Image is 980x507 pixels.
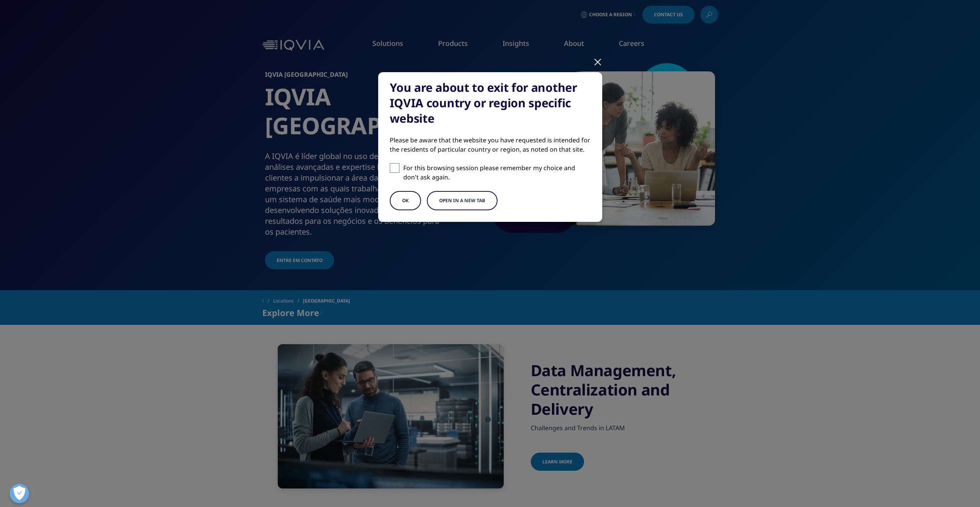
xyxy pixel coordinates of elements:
[427,191,498,210] button: Open in a new tab
[390,80,591,126] div: You are about to exit for another IQVIA country or region specific website
[390,191,421,210] button: OK
[10,484,29,503] button: Abrir preferências
[403,163,591,182] p: For this browsing session please remember my choice and don't ask again.
[390,135,591,154] div: Please be aware that the website you have requested is intended for the residents of particular c...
